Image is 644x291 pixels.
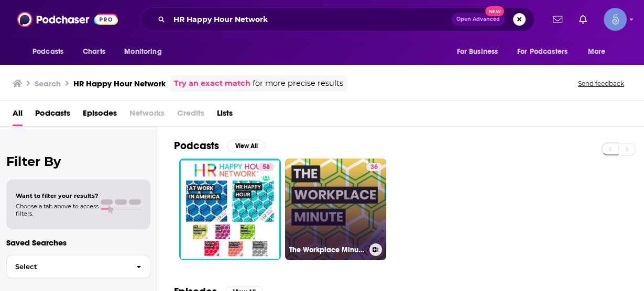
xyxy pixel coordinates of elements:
[7,263,128,270] span: Select
[169,11,452,28] input: Search podcasts, credits, & more...
[289,245,365,254] h3: The Workplace Minute from the HR Happy Hour Media Network
[517,44,567,59] span: For Podcasters
[604,8,627,31] img: User Profile
[285,159,387,260] a: 36The Workplace Minute from the HR Happy Hour Media Network
[452,13,505,26] button: Open AdvancedNew
[575,79,627,88] button: Send feedback
[83,105,117,126] a: Episodes
[604,8,627,31] span: Logged in as Spiral5-G1
[604,8,627,31] button: Show profile menu
[76,42,112,62] a: Charts
[366,163,382,171] a: 36
[456,17,500,22] span: Open Advanced
[32,44,63,59] span: Podcasts
[370,162,378,173] span: 36
[17,9,118,29] img: Podchaser - Follow, Share and Rate Podcasts
[35,105,70,126] a: Podcasts
[449,42,511,62] button: open menu
[25,42,77,62] button: open menu
[258,163,274,171] a: 58
[174,139,265,152] a: PodcastsView All
[263,162,270,173] span: 58
[6,154,150,169] h2: Filter By
[253,77,343,89] span: for more precise results
[13,105,23,126] a: All
[6,255,150,278] button: Select
[117,42,175,62] button: open menu
[6,238,150,248] p: Saved Searches
[456,44,498,59] span: For Business
[174,77,250,89] a: Try an exact match
[217,105,233,126] a: Lists
[83,44,105,59] span: Charts
[549,10,566,28] a: Show notifications dropdown
[16,192,99,199] span: Want to filter your results?
[485,6,504,16] span: New
[575,10,591,28] a: Show notifications dropdown
[140,7,534,31] div: Search podcasts, credits, & more...
[35,79,61,88] h3: Search
[510,42,583,62] button: open menu
[73,79,166,88] h3: HR Happy Hour Network
[177,105,204,126] span: Credits
[124,44,161,59] span: Monitoring
[179,159,281,260] a: 58
[129,105,165,126] span: Networks
[174,139,219,152] h2: Podcasts
[227,140,265,152] button: View All
[588,44,606,59] span: More
[581,42,619,62] button: open menu
[16,203,99,217] span: Choose a tab above to access filters.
